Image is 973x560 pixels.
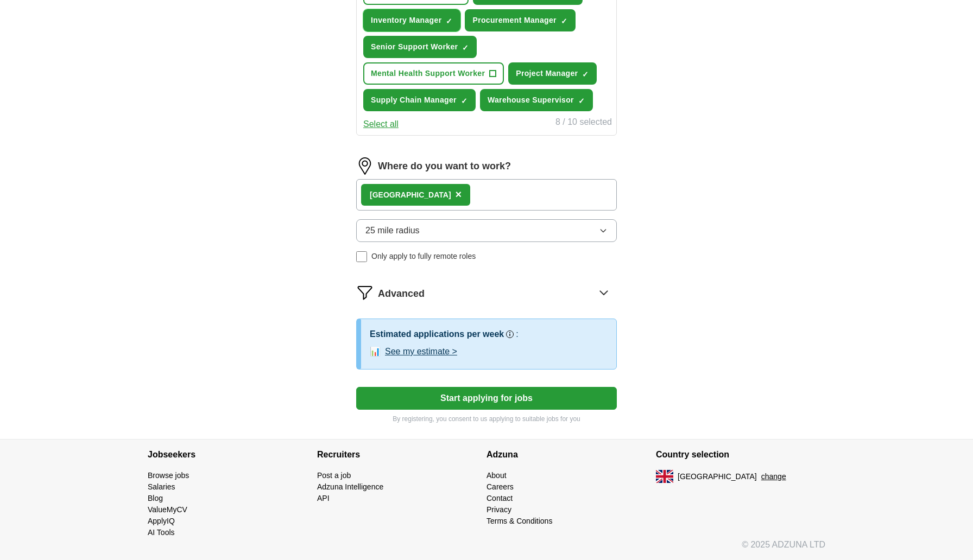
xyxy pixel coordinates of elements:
[480,89,593,111] button: Warehouse Supervisor✓
[356,251,367,262] input: Only apply to fully remote roles
[371,94,457,106] span: Supply Chain Manager
[363,89,476,111] button: Supply Chain Manager✓
[356,157,374,175] img: location.png
[582,70,589,79] span: ✓
[148,528,175,537] a: AI Tools
[555,116,612,131] div: 8 / 10 selected
[363,118,399,131] button: Select all
[456,188,462,200] span: ×
[378,159,511,174] label: Where do you want to work?
[356,284,374,301] img: filter
[385,345,457,358] button: See my estimate >
[317,494,330,502] a: API
[371,15,441,26] span: Inventory Manager
[761,471,786,482] button: change
[363,36,477,58] button: Senior Support Worker✓
[456,187,462,203] button: ×
[516,328,518,341] h3: :
[446,17,452,26] span: ✓
[516,68,578,79] span: Project Manager
[148,494,163,502] a: Blog
[370,345,381,358] span: 📊
[356,219,617,242] button: 25 mile radius
[356,414,617,424] p: By registering, you consent to us applying to suitable jobs for you
[656,440,825,470] h4: Country selection
[356,387,617,410] button: Start applying for jobs
[371,68,485,79] span: Mental Health Support Worker
[371,41,458,53] span: Senior Support Worker
[486,517,552,525] a: Terms & Conditions
[363,62,504,85] button: Mental Health Support Worker
[148,505,187,514] a: ValueMyCV
[317,471,351,480] a: Post a job
[486,471,507,480] a: About
[370,328,504,341] h3: Estimated applications per week
[508,62,597,85] button: Project Manager✓
[462,43,469,52] span: ✓
[486,505,511,514] a: Privacy
[139,538,834,560] div: © 2025 ADZUNA LTD
[148,517,175,525] a: ApplyIQ
[148,471,189,480] a: Browse jobs
[148,482,175,491] a: Salaries
[488,94,574,106] span: Warehouse Supervisor
[486,494,513,502] a: Contact
[363,9,460,31] button: Inventory Manager✓
[461,97,467,105] span: ✓
[317,482,383,491] a: Adzuna Intelligence
[365,224,420,237] span: 25 mile radius
[371,251,476,262] span: Only apply to fully remote roles
[465,9,575,31] button: Procurement Manager✓
[486,482,514,491] a: Careers
[578,97,585,105] span: ✓
[378,287,425,301] span: Advanced
[472,15,556,26] span: Procurement Manager
[370,189,451,201] div: [GEOGRAPHIC_DATA]
[656,470,673,483] img: UK flag
[561,17,567,26] span: ✓
[678,471,757,482] span: [GEOGRAPHIC_DATA]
